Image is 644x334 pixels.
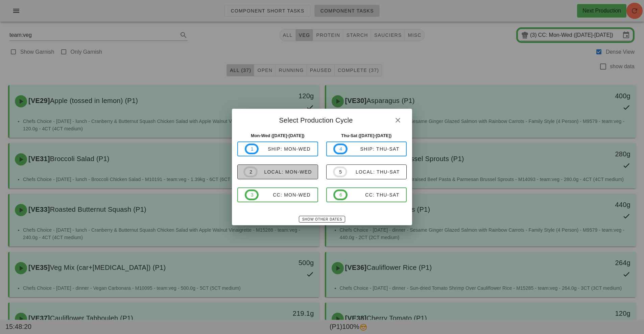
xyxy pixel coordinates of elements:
[249,168,252,176] span: 2
[348,146,400,152] div: ship: Thu-Sat
[251,145,253,153] span: 1
[341,133,391,138] strong: Thu-Sat ([DATE]-[DATE])
[259,146,311,152] div: ship: Mon-Wed
[237,142,318,156] button: 1ship: Mon-Wed
[299,216,345,223] button: Show Other Dates
[258,169,312,175] div: local: Mon-Wed
[348,192,400,198] div: CC: Thu-Sat
[237,164,318,179] button: 2local: Mon-Wed
[339,168,341,176] span: 5
[339,145,342,153] span: 4
[251,133,305,138] strong: Mon-Wed ([DATE]-[DATE])
[302,217,342,221] span: Show Other Dates
[326,142,407,156] button: 4ship: Thu-Sat
[347,169,400,175] div: local: Thu-Sat
[232,109,412,130] div: Select Production Cycle
[339,191,342,199] span: 6
[259,192,311,198] div: CC: Mon-Wed
[251,191,253,199] span: 3
[326,187,407,202] button: 6CC: Thu-Sat
[326,164,407,179] button: 5local: Thu-Sat
[237,187,318,202] button: 3CC: Mon-Wed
